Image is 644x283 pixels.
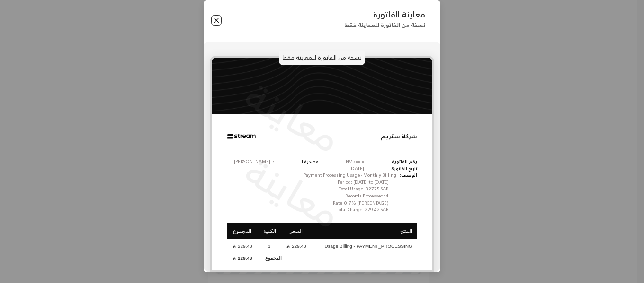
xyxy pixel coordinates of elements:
table: Products [227,223,417,264]
p: معاينة [235,143,351,242]
p: د. [PERSON_NAME] [227,158,275,165]
td: 229.43 [227,254,258,263]
th: الكمية [258,223,282,239]
p: معاينة [235,67,351,167]
td: 229.43 [282,240,310,253]
span: 1 [265,243,274,249]
p: Payment Processing Usage - Monthly Billing Period: [DATE] to [DATE] Total Usage: 32775 SAR Record... [301,172,400,214]
th: المنتج [311,223,417,239]
td: Usage Billing - PAYMENT_PROCESSING [311,240,417,253]
img: header.png [212,58,432,114]
p: [DATE] [344,165,364,172]
img: Logo [227,122,256,151]
p: رقم الفاتورة: [390,158,417,165]
td: 229.43 [227,240,258,253]
p: شركة ستريم [381,131,417,141]
td: المجموع [258,254,282,263]
p: INV-xxx-x [344,158,364,165]
p: نسخة من الفاتورة للمعاينة فقط [279,50,365,65]
th: السعر [282,223,310,239]
th: المجموع [227,223,258,239]
p: معاينة الفاتورة [344,9,425,20]
p: تاريخ الفاتورة: [390,165,417,172]
p: نسخة من الفاتورة للمعاينة فقط [344,21,425,28]
p: الوصف: [400,172,417,179]
button: Close [211,15,222,26]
